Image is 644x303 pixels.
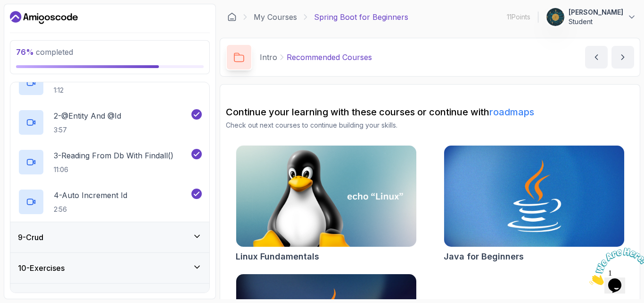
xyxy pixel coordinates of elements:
p: 2:56 [54,205,127,214]
p: Student [569,17,623,26]
h2: Linux Fundamentals [236,250,319,263]
img: Java for Beginners card [444,146,624,247]
p: 3 - Reading From Db With Findall() [54,150,173,161]
a: Dashboard [227,12,237,22]
p: [PERSON_NAME] [569,8,623,17]
button: 1:12 [18,69,202,96]
img: Linux Fundamentals card [236,146,416,247]
p: 2 - @Entity And @Id [54,110,121,121]
iframe: chat widget [586,244,644,289]
span: completed [16,47,73,57]
p: Spring Boot for Beginners [314,11,408,23]
button: 4-Auto Increment Id2:56 [18,189,202,215]
p: 4 - Auto Increment Id [54,190,127,201]
p: Recommended Courses [287,52,372,63]
p: Intro [260,52,277,63]
a: Java for Beginners cardJava for Beginners [444,145,625,263]
button: next content [611,46,634,69]
p: 1:12 [54,86,78,95]
a: roadmaps [489,106,534,118]
span: 76 % [16,47,34,57]
h3: 10 - Exercises [18,262,65,274]
a: My Courses [254,11,297,23]
p: Check out next courses to continue building your skills. [226,121,634,130]
p: 11:06 [54,165,173,174]
a: Dashboard [10,10,78,25]
a: Linux Fundamentals cardLinux Fundamentals [236,145,417,263]
button: 3-Reading From Db With Findall()11:06 [18,149,202,175]
h3: 9 - Crud [18,232,43,243]
button: user profile image[PERSON_NAME]Student [546,8,636,26]
button: 9-Crud [10,222,209,252]
p: 3:57 [54,125,121,135]
button: 10-Exercises [10,253,209,283]
span: 1 [4,4,8,12]
button: 2-@Entity And @Id3:57 [18,109,202,136]
img: user profile image [546,8,564,26]
h2: Java for Beginners [444,250,524,263]
button: previous content [585,46,608,69]
img: Chat attention grabber [4,4,62,41]
p: 11 Points [507,12,530,22]
h2: Continue your learning with these courses or continue with [226,105,634,119]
